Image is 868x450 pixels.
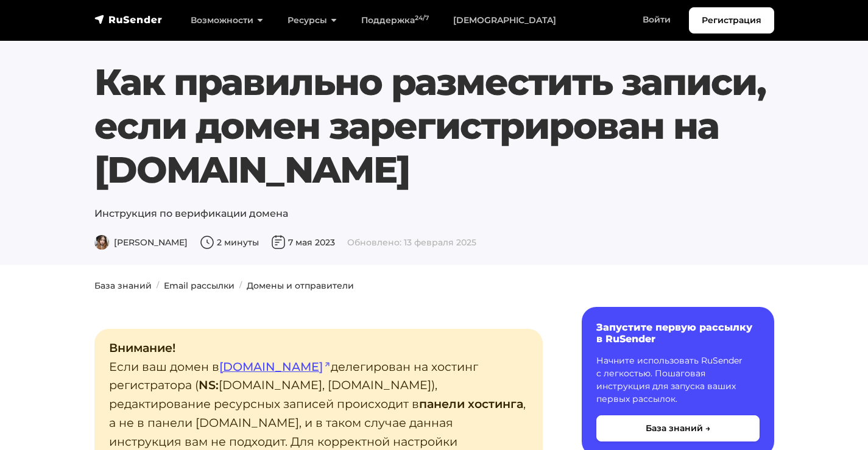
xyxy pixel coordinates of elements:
[200,235,214,250] img: Время чтения
[94,13,163,26] img: RuSender
[689,7,774,33] a: Регистрация
[219,359,331,374] a: [DOMAIN_NAME]
[199,378,219,392] strong: NS:
[94,206,774,221] p: Инструкция по верификации домена
[271,235,286,250] img: Дата публикации
[275,8,349,33] a: Ресурсы
[94,60,774,192] h1: Как правильно разместить записи, если домен зарегистрирован на [DOMAIN_NAME]
[596,415,760,441] button: База знаний →
[87,279,782,292] nav: breadcrumb
[271,237,335,248] span: 7 мая 2023
[415,14,429,22] sup: 24/7
[349,8,441,33] a: Поддержка24/7
[596,322,760,345] h6: Запустите первую рассылку в RuSender
[347,237,476,248] span: Обновлено: 13 февраля 2025
[247,280,354,291] a: Домены и отправители
[441,8,568,33] a: [DEMOGRAPHIC_DATA]
[419,396,523,411] strong: панели хостинга
[630,7,683,32] a: Войти
[109,340,175,355] strong: Внимание!
[164,280,235,291] a: Email рассылки
[94,237,188,248] span: [PERSON_NAME]
[596,354,760,406] p: Начните использовать RuSender с легкостью. Пошаговая инструкция для запуска ваших первых рассылок.
[178,8,275,33] a: Возможности
[200,237,259,248] span: 2 минуты
[94,280,152,291] a: База знаний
